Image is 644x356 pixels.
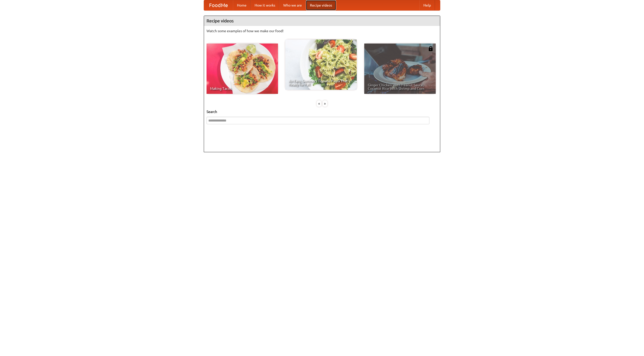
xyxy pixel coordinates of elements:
a: Making Tacos [207,44,278,94]
a: How it works [251,0,279,10]
span: An Easy, Summery Tomato Pasta That's Ready for Fall [289,79,353,86]
h4: Recipe videos [204,16,440,26]
a: Home [233,0,251,10]
a: Help [419,0,435,10]
p: Watch some examples of how we make our food! [207,28,437,33]
a: FoodMe [204,0,233,10]
a: Recipe videos [306,0,336,10]
a: Who we are [279,0,306,10]
div: « [317,100,321,107]
span: Making Tacos [210,87,274,90]
img: 483408.png [428,46,433,51]
div: » [323,100,327,107]
a: An Easy, Summery Tomato Pasta That's Ready for Fall [285,39,357,90]
h5: Search [207,109,437,114]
